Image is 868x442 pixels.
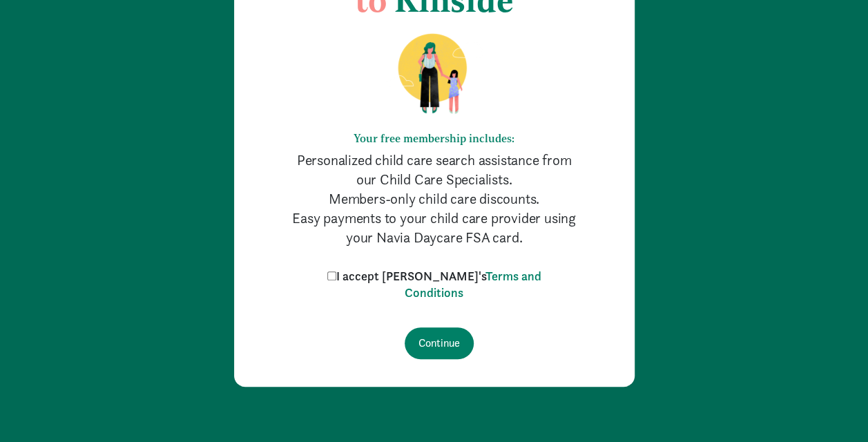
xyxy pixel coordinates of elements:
a: Terms and Conditions [405,268,541,300]
label: I accept [PERSON_NAME]'s [324,268,545,301]
p: Easy payments to your child care provider using your Navia Daycare FSA card. [289,209,579,247]
p: Members-only child care discounts. [289,189,579,209]
p: Personalized child care search assistance from our Child Care Specialists. [289,151,579,189]
img: illustration-mom-daughter.png [381,32,487,115]
input: Continue [405,327,474,359]
input: I accept [PERSON_NAME]'sTerms and Conditions [327,271,336,280]
h6: Your free membership includes: [289,132,579,145]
